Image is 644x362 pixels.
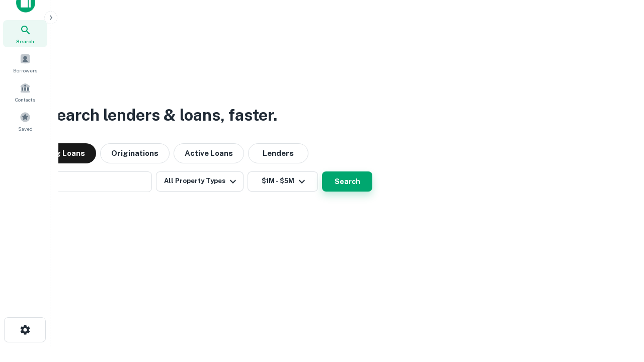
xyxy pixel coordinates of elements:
[13,66,37,74] span: Borrowers
[3,49,47,76] a: Borrowers
[3,78,47,106] a: Contacts
[248,171,318,192] button: $1M - $5M
[3,108,47,135] a: Saved
[18,125,33,133] span: Saved
[3,20,47,47] a: Search
[16,37,34,45] span: Search
[156,171,244,192] button: All Property Types
[100,143,170,163] button: Originations
[594,282,644,330] iframe: Chat Widget
[248,143,308,163] button: Lenders
[322,171,372,192] button: Search
[46,103,277,127] h3: Search lenders & loans, faster.
[15,96,35,104] span: Contacts
[174,143,244,163] button: Active Loans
